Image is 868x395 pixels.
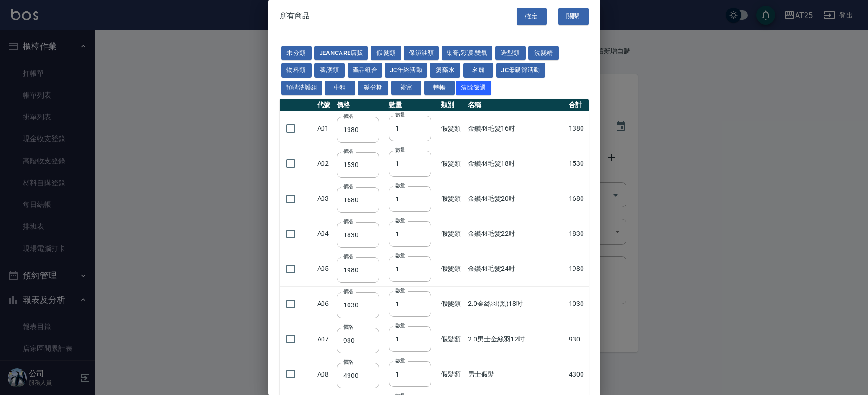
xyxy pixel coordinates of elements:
label: 價格 [343,113,353,120]
td: A01 [315,111,335,146]
td: 930 [566,322,588,357]
td: 男士假髮 [465,357,566,392]
th: 代號 [315,99,335,111]
button: 產品組合 [348,63,383,78]
td: 2.0男士金絲羽12吋 [465,322,566,357]
td: 假髮類 [438,111,465,146]
td: 假髮類 [438,251,465,287]
th: 數量 [386,99,438,111]
td: 假髮類 [438,181,465,216]
label: 數量 [395,322,405,329]
button: 燙藥水 [430,63,460,78]
label: 價格 [343,218,353,225]
th: 類別 [438,99,465,111]
label: 數量 [395,287,405,294]
button: 樂分期 [358,81,388,95]
td: 1380 [566,111,588,146]
td: A05 [315,251,335,287]
button: 轉帳 [424,81,455,95]
label: 價格 [343,323,353,331]
label: 價格 [343,148,353,155]
label: 價格 [343,288,353,295]
button: 確定 [517,8,547,25]
td: A07 [315,322,335,357]
button: JC母親節活動 [496,63,545,78]
td: 4300 [566,357,588,392]
button: 裕富 [391,81,421,95]
label: 數量 [395,217,405,224]
button: 未分類 [281,46,312,61]
label: 價格 [343,359,353,366]
th: 名稱 [465,99,566,111]
td: A03 [315,181,335,216]
td: 1530 [566,146,588,181]
td: 假髮類 [438,216,465,251]
button: 洗髮精 [528,46,559,61]
td: 假髮類 [438,322,465,357]
label: 價格 [343,183,353,190]
button: 中租 [325,81,355,95]
button: JC年終活動 [385,63,427,78]
td: 假髮類 [438,146,465,181]
button: 保濕油類 [404,46,439,61]
th: 價格 [334,99,386,111]
td: A04 [315,216,335,251]
button: 物料類 [281,63,312,78]
td: 金鑽羽毛髮20吋 [465,181,566,216]
button: 關閉 [558,8,589,25]
label: 數量 [395,357,405,364]
td: A02 [315,146,335,181]
button: 名麗 [463,63,493,78]
label: 價格 [343,253,353,260]
label: 數量 [395,252,405,259]
td: 金鑽羽毛髮22吋 [465,216,566,251]
td: A08 [315,357,335,392]
td: 1680 [566,181,588,216]
label: 數量 [395,111,405,118]
td: 2.0金絲羽(黑)18吋 [465,287,566,322]
td: 1830 [566,216,588,251]
button: 染膏,彩護,雙氧 [442,46,492,61]
th: 合計 [566,99,588,111]
button: 假髮類 [371,46,401,61]
label: 數量 [395,146,405,153]
td: A06 [315,287,335,322]
button: 養護類 [314,63,345,78]
td: 1030 [566,287,588,322]
button: 預購洗護組 [281,81,322,95]
td: 金鑽羽毛髮18吋 [465,146,566,181]
button: 清除篩選 [456,81,491,95]
span: 所有商品 [280,11,310,21]
td: 金鑽羽毛髮16吋 [465,111,566,146]
button: JeanCare店販 [314,46,368,61]
td: 假髮類 [438,357,465,392]
td: 金鑽羽毛髮24吋 [465,251,566,287]
td: 假髮類 [438,287,465,322]
button: 造型類 [495,46,526,61]
td: 1980 [566,251,588,287]
label: 數量 [395,182,405,189]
